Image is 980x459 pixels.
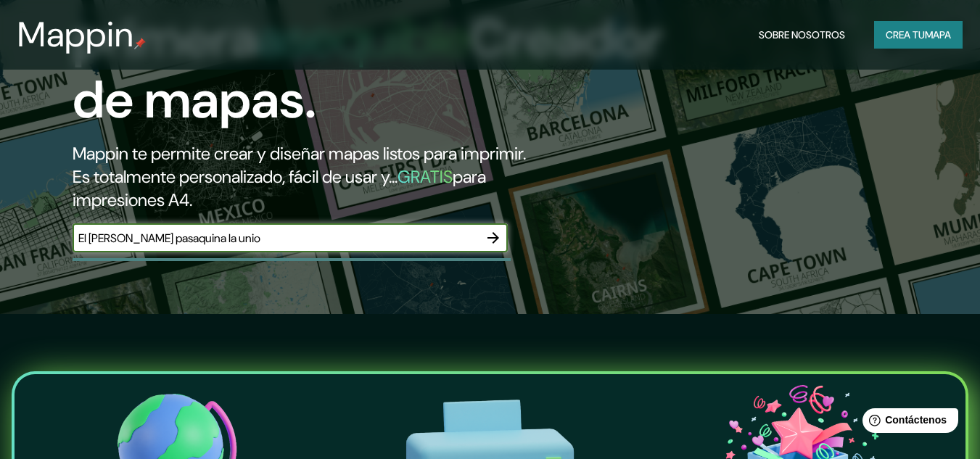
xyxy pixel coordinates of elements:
[886,28,925,41] font: Crea tu
[759,28,845,41] font: Sobre nosotros
[73,230,479,247] input: Elige tu lugar favorito
[73,165,486,211] font: para impresiones A4.
[73,142,526,165] font: Mappin te permite crear y diseñar mapas listos para imprimir.
[73,165,398,188] font: Es totalmente personalizado, fácil de usar y...
[398,165,453,188] font: GRATIS
[134,38,146,49] img: pin de mapeo
[17,12,134,57] font: Mappin
[925,28,951,41] font: mapa
[753,21,851,49] button: Sobre nosotros
[851,402,964,443] iframe: Lanzador de widgets de ayuda
[874,21,963,49] button: Crea tumapa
